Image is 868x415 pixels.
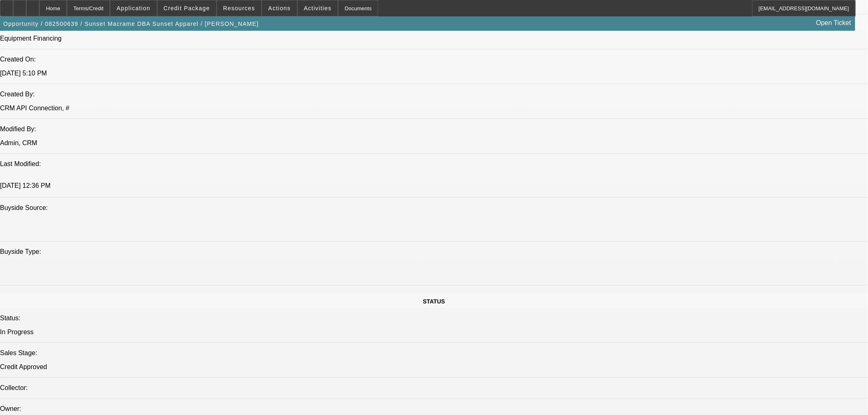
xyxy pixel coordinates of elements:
[110,0,156,16] button: Application
[298,0,338,16] button: Activities
[3,21,259,27] span: Opportunity / 082500639 / Sunset Macrame DBA Sunset Apparel / [PERSON_NAME]
[217,0,261,16] button: Resources
[262,0,297,16] button: Actions
[164,5,210,11] span: Credit Package
[223,5,255,11] span: Resources
[268,5,291,11] span: Actions
[116,5,150,11] span: Application
[158,0,216,16] button: Credit Package
[813,16,854,30] a: Open Ticket
[423,298,445,305] span: STATUS
[304,5,332,11] span: Activities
